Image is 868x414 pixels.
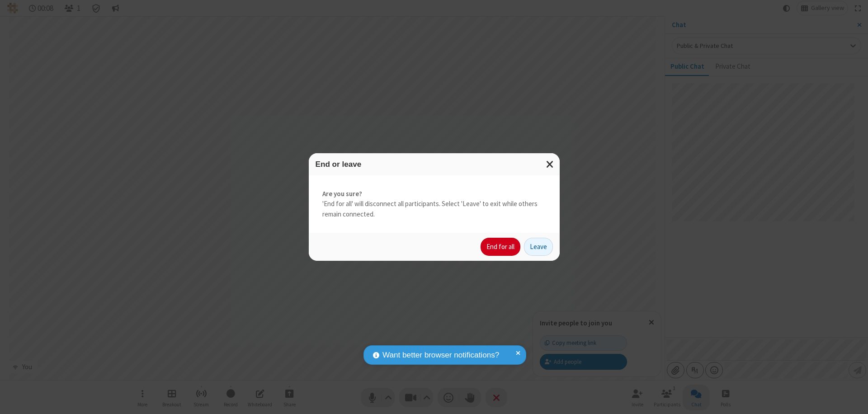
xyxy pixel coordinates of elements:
div: 'End for all' will disconnect all participants. Select 'Leave' to exit while others remain connec... [309,175,560,233]
button: End for all [481,238,520,256]
h3: End or leave [316,160,553,169]
button: Close modal [541,153,560,175]
button: Leave [524,238,553,256]
strong: Are you sure? [322,189,546,199]
span: Want better browser notifications? [382,349,499,361]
